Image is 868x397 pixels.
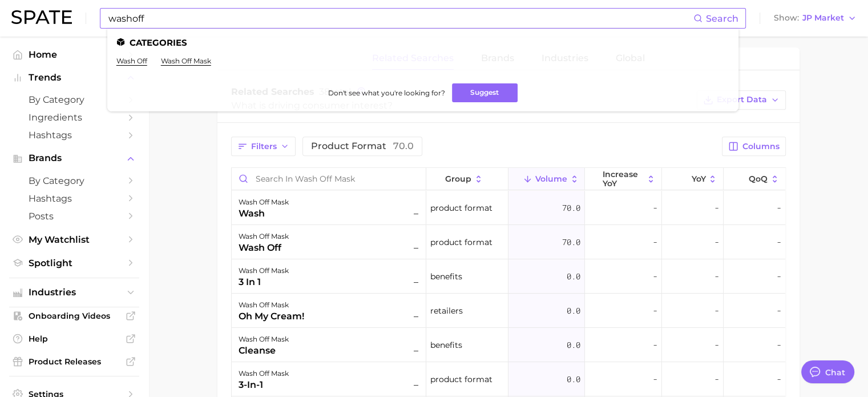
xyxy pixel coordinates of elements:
[771,11,859,26] button: ShowJP Market
[426,168,508,190] button: group
[328,89,445,97] span: Don't see what you're looking for?
[802,15,844,21] span: JP Market
[714,235,719,249] span: -
[239,275,289,289] div: 3 in 1
[107,9,693,28] input: Search here for a brand, industry, or ingredient
[724,168,785,190] button: QoQ
[508,168,585,190] button: Volume
[29,49,120,60] span: Home
[29,175,120,186] span: by Category
[430,338,462,352] span: benefits
[29,193,120,204] span: Hashtags
[742,142,780,151] span: Columns
[653,372,657,386] span: -
[232,294,785,328] button: wash off maskoh my cream!–retailers0.0---
[29,211,120,222] span: Posts
[714,304,719,318] span: -
[452,83,518,102] button: Suggest
[29,287,120,298] span: Industries
[9,91,139,109] a: by Category
[239,332,289,346] div: wash off mask
[777,338,781,352] span: -
[239,241,289,255] div: wash off
[430,235,492,249] span: product format
[717,95,767,105] span: Export Data
[311,141,414,151] span: product format
[749,174,768,183] span: QoQ
[232,328,785,362] button: wash off maskcleanse–benefits0.0---
[239,298,304,312] div: wash off mask
[29,153,120,163] span: Brands
[9,207,139,225] a: Posts
[602,170,644,188] span: increase YoY
[662,168,724,190] button: YoY
[9,231,139,248] a: My Watchlist
[232,259,785,294] button: wash off mask3 in 1–benefits0.0---
[411,344,421,358] span: –
[430,304,463,318] span: retailers
[9,284,139,301] button: Industries
[411,310,421,323] span: –
[29,311,120,321] span: Onboarding Videos
[777,235,781,249] span: -
[239,264,289,278] div: wash off mask
[239,367,289,380] div: wash off mask
[29,112,120,123] span: Ingredients
[9,254,139,272] a: Spotlight
[653,235,657,249] span: -
[251,142,277,151] span: Filters
[722,137,785,156] button: Columns
[706,13,738,24] span: Search
[29,130,120,141] span: Hashtags
[9,69,139,86] button: Trends
[239,310,304,323] div: oh my cream!
[411,275,421,289] span: –
[239,207,289,220] div: wash
[393,141,414,151] span: 70.0
[653,201,657,215] span: -
[29,94,120,105] span: by Category
[691,174,705,183] span: YoY
[777,201,781,215] span: -
[445,174,471,183] span: group
[777,270,781,283] span: -
[567,372,580,386] span: 0.0
[567,304,580,318] span: 0.0
[239,378,289,392] div: 3-in-1
[653,270,657,283] span: -
[116,57,147,65] a: wash off
[9,126,139,144] a: Hashtags
[29,234,120,245] span: My Watchlist
[430,372,492,386] span: product format
[9,109,139,126] a: Ingredients
[232,225,785,259] button: wash off maskwash off–product format70.0---
[714,201,719,215] span: -
[239,344,289,358] div: cleanse
[29,73,120,83] span: Trends
[411,378,421,392] span: –
[231,137,296,156] button: Filters
[653,304,657,318] span: -
[562,235,580,249] span: 70.0
[535,174,567,183] span: Volume
[9,330,139,347] a: Help
[9,190,139,207] a: Hashtags
[430,201,492,215] span: product format
[232,168,426,190] input: Search in wash off mask
[411,207,421,220] span: –
[29,356,120,367] span: Product Releases
[777,372,781,386] span: -
[9,353,139,370] a: Product Releases
[567,338,580,352] span: 0.0
[29,334,120,344] span: Help
[29,258,120,268] span: Spotlight
[411,241,421,255] span: –
[161,57,211,65] a: wash off mask
[714,338,719,352] span: -
[232,191,785,225] button: wash off maskwash–product format70.0---
[239,230,289,243] div: wash off mask
[562,201,580,215] span: 70.0
[9,172,139,190] a: by Category
[9,150,139,167] button: Brands
[774,15,799,21] span: Show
